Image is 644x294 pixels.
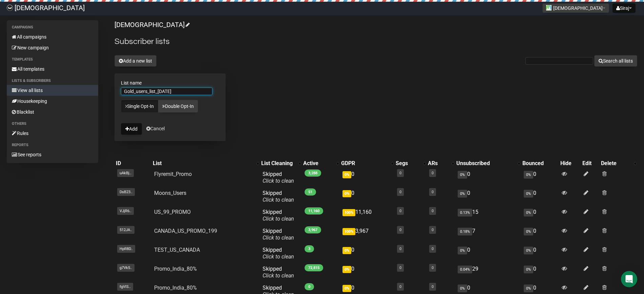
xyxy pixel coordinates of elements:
img: 61ace9317f7fa0068652623cbdd82cc4 [7,5,13,11]
span: 0% [342,266,351,273]
span: fgVlS.. [117,283,133,291]
th: GDPR: No sort applied, activate to apply an ascending sort [340,159,394,168]
span: VJjR6.. [117,207,134,215]
img: 1.jpg [546,5,552,10]
button: Add [121,123,142,135]
a: 0 [399,266,401,270]
span: 0% [458,247,467,254]
div: Open Intercom Messenger [621,271,637,287]
th: Edit: No sort applied, sorting is disabled [581,159,600,168]
span: 3,288 [305,169,321,177]
span: uAkBj.. [117,169,134,177]
span: 0.13% [458,209,472,217]
div: List [153,160,253,167]
span: 0.04% [458,266,472,273]
td: 0 [521,206,559,225]
a: All templates [7,64,98,74]
a: Cancel [146,126,165,131]
td: 7 [455,225,521,244]
span: Skipped [263,247,294,260]
a: 0 [432,285,434,289]
span: 0% [458,285,467,292]
span: 512JA.. [117,226,134,234]
td: 0 [340,168,394,187]
div: Delete [601,160,630,167]
td: 0 [455,244,521,263]
span: 0% [524,247,533,254]
a: 0 [399,247,401,251]
li: Others [7,120,98,128]
span: 0% [342,247,351,254]
th: ARs: No sort applied, activate to apply an ascending sort [427,159,455,168]
span: g7Vk5.. [117,264,134,272]
div: Edit [582,160,598,167]
span: DsB23.. [117,188,135,196]
th: ID: No sort applied, sorting is disabled [115,159,151,168]
a: Flyremit_Promo [154,171,192,177]
th: Hide: No sort applied, sorting is disabled [559,159,581,168]
a: Housekeeping [7,96,98,107]
span: Skipped [263,228,294,241]
th: Segs: No sort applied, activate to apply an ascending sort [394,159,427,168]
button: Search all lists [594,55,637,67]
li: Campaigns [7,23,98,31]
div: ARs [428,160,448,167]
input: The name of your new list [121,88,212,95]
td: 3,967 [340,225,394,244]
td: 15 [455,206,521,225]
span: 100% [342,209,355,216]
span: 0% [342,171,351,178]
a: 0 [432,209,434,213]
span: 0% [342,190,351,197]
div: ID [116,160,150,167]
a: TEST_US_CANADA [154,247,200,253]
span: 72,815 [305,264,323,271]
span: Skipped [263,266,294,279]
li: Lists & subscribers [7,77,98,85]
td: 0 [521,263,559,282]
a: View all lists [7,85,98,96]
a: 0 [399,285,401,289]
a: Click to clean [263,234,294,241]
h2: Subscriber lists [115,36,637,48]
div: Segs [396,160,420,167]
a: 0 [432,190,434,194]
th: List Cleaning: No sort applied, activate to apply an ascending sort [260,159,302,168]
td: 0 [455,187,521,206]
a: Click to clean [263,272,294,279]
span: 0% [524,190,533,198]
span: Skipped [263,190,294,203]
span: 100% [342,228,355,235]
th: Bounced: No sort applied, sorting is disabled [521,159,559,168]
span: Skipped [263,209,294,222]
button: Add a new list [115,55,157,67]
div: List Cleaning [261,160,295,167]
a: New campaign [7,42,98,53]
span: 0% [524,171,533,179]
a: 0 [432,228,434,232]
span: 51 [305,188,316,196]
a: Promo_India_80% [154,266,197,272]
a: [DEMOGRAPHIC_DATA] [115,21,189,29]
td: 29 [455,263,521,282]
td: 0 [340,244,394,263]
a: See reports [7,149,98,160]
a: 0 [432,266,434,270]
td: 0 [340,187,394,206]
td: 0 [455,168,521,187]
span: 3,967 [305,226,321,233]
a: Click to clean [263,253,294,260]
a: Click to clean [263,197,294,203]
span: 0% [342,285,351,292]
button: [DEMOGRAPHIC_DATA] [542,3,609,13]
span: Skipped [263,171,294,184]
li: Templates [7,55,98,64]
a: US_99_PROMO [154,209,191,215]
td: 11,160 [340,206,394,225]
span: 11,160 [305,207,323,214]
span: 0.18% [458,228,472,235]
span: 0% [458,171,467,179]
a: 0 [399,209,401,213]
span: 0% [524,228,533,235]
a: Single Opt-In [121,100,158,113]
